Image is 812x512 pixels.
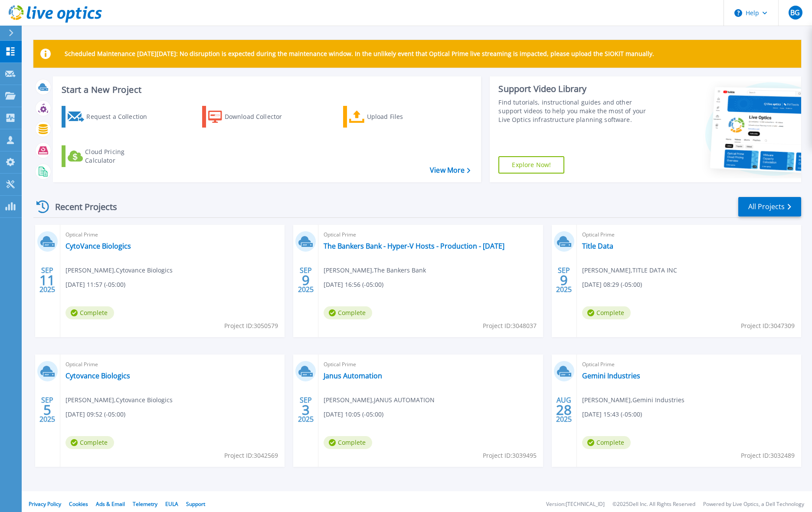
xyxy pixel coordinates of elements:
a: Cloud Pricing Calculator [62,145,158,167]
span: Project ID: 3042569 [224,451,278,460]
span: 9 [560,276,568,284]
span: [DATE] 08:29 (-05:00) [582,280,642,289]
span: [PERSON_NAME] , JANUS AUTOMATION [324,395,435,405]
a: Support [186,500,205,508]
a: Telemetry [133,500,157,508]
div: Recent Projects [33,196,129,217]
a: Cytovance Biologics [65,371,130,380]
span: [DATE] 15:43 (-05:00) [582,410,642,419]
span: 9 [302,276,310,284]
span: [PERSON_NAME] , The Bankers Bank [324,266,426,275]
a: EULA [165,500,178,508]
div: Upload Files [367,108,436,125]
a: Privacy Policy [29,500,61,508]
div: SEP 2025 [298,394,314,426]
span: Project ID: 3032489 [741,451,795,460]
a: Gemini Industries [582,371,640,380]
span: 3 [302,406,310,414]
li: Version: [TECHNICAL_ID] [546,502,605,507]
span: Project ID: 3048037 [483,321,537,331]
span: Complete [582,306,631,319]
a: Download Collector [202,106,299,128]
a: Explore Now! [498,156,564,174]
span: Optical Prime [324,230,537,240]
span: Optical Prime [582,230,796,240]
a: Title Data [582,242,613,250]
a: View More [430,166,470,174]
span: 11 [39,276,55,284]
span: Project ID: 3050579 [224,321,278,331]
h3: Start a New Project [62,85,470,95]
span: [PERSON_NAME] , Gemini Industries [582,395,684,405]
span: [PERSON_NAME] , Cytovance Biologics [65,395,173,405]
span: [DATE] 11:57 (-05:00) [65,280,125,289]
li: Powered by Live Optics, a Dell Technology [703,502,804,507]
div: SEP 2025 [39,394,56,426]
div: SEP 2025 [298,264,314,296]
span: Complete [324,306,372,319]
a: Upload Files [343,106,440,128]
div: Support Video Library [498,83,657,95]
span: [PERSON_NAME] , TITLE DATA INC [582,266,677,275]
div: Download Collector [225,108,294,125]
span: [DATE] 16:56 (-05:00) [324,280,383,289]
a: All Projects [738,197,801,217]
a: Cookies [69,500,88,508]
a: Janus Automation [324,371,382,380]
span: Complete [65,306,114,319]
span: Optical Prime [65,360,279,369]
div: SEP 2025 [39,264,56,296]
span: Project ID: 3047309 [741,321,795,331]
span: BG [790,9,800,16]
li: © 2025 Dell Inc. All Rights Reserved [612,502,695,507]
span: [DATE] 10:05 (-05:00) [324,410,383,419]
div: Request a Collection [86,108,156,125]
span: Optical Prime [582,360,796,369]
span: 5 [43,406,51,414]
span: 28 [556,406,572,414]
span: Complete [65,436,114,449]
a: Ads & Email [96,500,125,508]
span: [DATE] 09:52 (-05:00) [65,410,125,419]
span: Project ID: 3039495 [483,451,537,460]
div: AUG 2025 [556,394,572,426]
span: Complete [582,436,631,449]
a: Request a Collection [62,106,158,128]
div: Cloud Pricing Calculator [85,148,154,165]
span: Optical Prime [324,360,537,369]
div: SEP 2025 [556,264,572,296]
span: Optical Prime [65,230,279,240]
div: Find tutorials, instructional guides and other support videos to help you make the most of your L... [498,98,657,124]
p: Scheduled Maintenance [DATE][DATE]: No disruption is expected during the maintenance window. In t... [65,50,654,57]
a: CytoVance Biologics [65,242,131,250]
span: [PERSON_NAME] , Cytovance Biologics [65,266,173,275]
a: The Bankers Bank - Hyper-V Hosts - Production - [DATE] [324,242,504,250]
span: Complete [324,436,372,449]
